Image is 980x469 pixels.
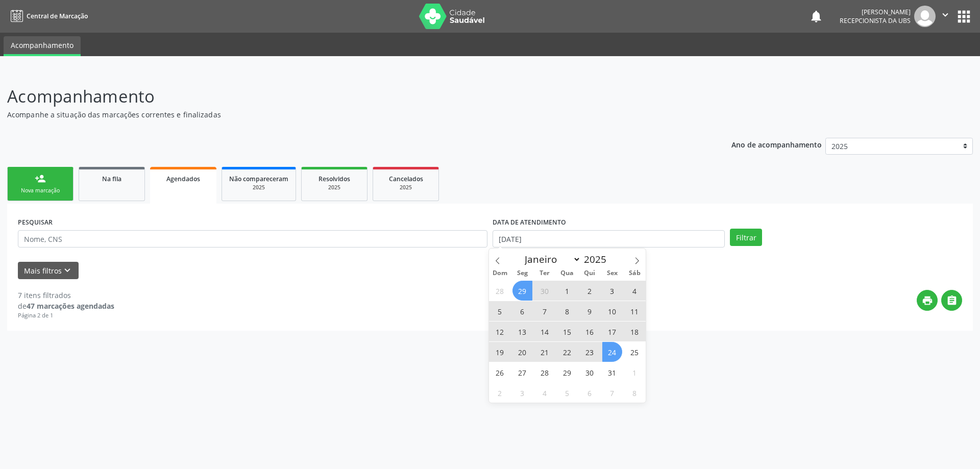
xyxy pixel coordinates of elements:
span: Outubro 7, 2025 [535,301,555,321]
span: Outubro 20, 2025 [512,342,532,362]
span: Resolvidos [318,175,350,183]
span: Novembro 5, 2025 [557,383,577,403]
span: Outubro 14, 2025 [535,322,555,341]
select: Month [520,252,581,266]
span: Outubro 3, 2025 [602,281,622,301]
span: Outubro 11, 2025 [625,301,645,321]
span: Outubro 1, 2025 [557,281,577,301]
span: Novembro 2, 2025 [490,383,510,403]
span: Outubro 8, 2025 [557,301,577,321]
i:  [940,9,951,20]
span: Outubro 30, 2025 [580,362,600,382]
span: Outubro 17, 2025 [602,322,622,341]
span: Outubro 2, 2025 [580,281,600,301]
p: Ano de acompanhamento [731,138,822,151]
button:  [941,290,962,311]
span: Ter [533,270,556,277]
span: Outubro 29, 2025 [557,362,577,382]
div: Página 2 de 1 [18,311,114,320]
span: Qui [578,270,601,277]
span: Novembro 3, 2025 [512,383,532,403]
span: Novembro 7, 2025 [602,383,622,403]
span: Novembro 4, 2025 [535,383,555,403]
a: Acompanhamento [4,36,81,56]
span: Outubro 24, 2025 [602,342,622,362]
span: Setembro 30, 2025 [535,281,555,301]
span: Outubro 28, 2025 [535,362,555,382]
span: Sáb [623,270,646,277]
i: print [922,295,933,306]
span: Outubro 25, 2025 [625,342,645,362]
button: notifications [809,9,823,23]
a: Central de Marcação [7,8,88,24]
span: Sex [601,270,623,277]
input: Selecione um intervalo [493,230,725,248]
span: Setembro 29, 2025 [512,281,532,301]
input: Nome, CNS [18,230,487,248]
i: keyboard_arrow_down [62,265,73,276]
span: Novembro 1, 2025 [625,362,645,382]
label: PESQUISAR [18,214,53,230]
span: Novembro 6, 2025 [580,383,600,403]
span: Recepcionista da UBS [840,16,911,25]
button: Mais filtroskeyboard_arrow_down [18,262,79,280]
div: 2025 [309,184,360,191]
span: Central de Marcação [27,12,88,20]
div: 2025 [229,184,288,191]
span: Outubro 13, 2025 [512,322,532,341]
span: Outubro 23, 2025 [580,342,600,362]
strong: 47 marcações agendadas [27,301,114,311]
span: Qua [556,270,578,277]
button: apps [955,8,973,26]
span: Setembro 28, 2025 [490,281,510,301]
div: 2025 [380,184,431,191]
button:  [936,6,955,27]
span: Outubro 9, 2025 [580,301,600,321]
img: img [914,6,936,27]
span: Na fila [102,175,121,183]
button: print [917,290,938,311]
span: Outubro 5, 2025 [490,301,510,321]
span: Outubro 18, 2025 [625,322,645,341]
div: de [18,301,114,311]
div: Nova marcação [15,187,66,194]
span: Outubro 22, 2025 [557,342,577,362]
label: DATA DE ATENDIMENTO [493,214,566,230]
span: Outubro 19, 2025 [490,342,510,362]
span: Outubro 26, 2025 [490,362,510,382]
span: Agendados [166,175,200,183]
span: Seg [511,270,533,277]
span: Outubro 27, 2025 [512,362,532,382]
span: Não compareceram [229,175,288,183]
button: Filtrar [730,229,762,246]
input: Year [581,253,615,266]
span: Outubro 4, 2025 [625,281,645,301]
span: Novembro 8, 2025 [625,383,645,403]
span: Outubro 10, 2025 [602,301,622,321]
span: Outubro 31, 2025 [602,362,622,382]
span: Cancelados [389,175,423,183]
span: Outubro 21, 2025 [535,342,555,362]
div: [PERSON_NAME] [840,8,911,16]
span: Outubro 6, 2025 [512,301,532,321]
p: Acompanhe a situação das marcações correntes e finalizadas [7,109,683,120]
span: Outubro 16, 2025 [580,322,600,341]
div: 7 itens filtrados [18,290,114,301]
span: Outubro 15, 2025 [557,322,577,341]
i:  [946,295,958,306]
p: Acompanhamento [7,84,683,109]
span: Dom [489,270,511,277]
div: person_add [35,173,46,184]
span: Outubro 12, 2025 [490,322,510,341]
